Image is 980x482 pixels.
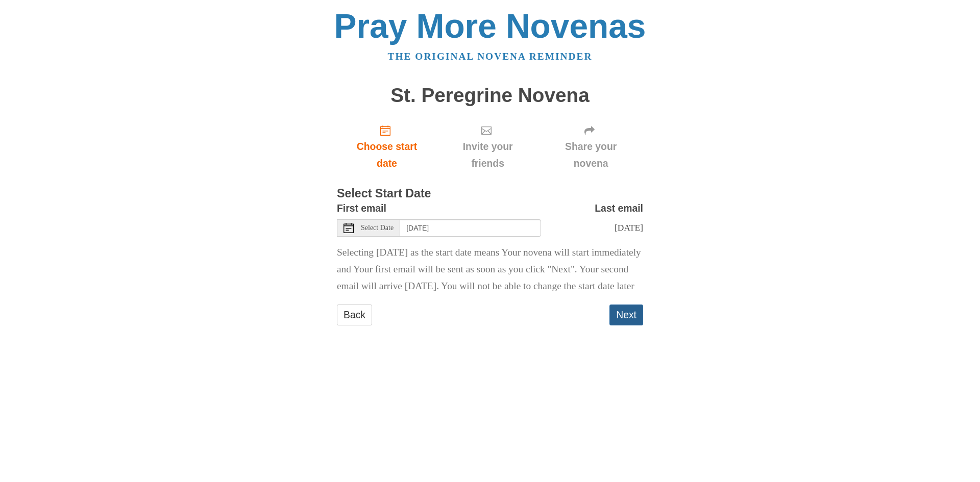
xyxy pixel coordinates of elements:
a: Choose start date [337,116,437,177]
h1: St. Peregrine Novena [337,85,643,107]
label: First email [337,200,386,217]
div: Click "Next" to confirm your start date first. [437,116,538,177]
label: Last email [595,200,643,217]
span: Share your novena [549,138,633,172]
h3: Select Start Date [337,187,643,200]
span: Select Date [361,224,394,232]
div: Click "Next" to confirm your start date first. [538,116,643,177]
span: [DATE] [615,222,643,233]
span: Choose start date [347,138,427,172]
p: Selecting [DATE] as the start date means Your novena will start immediately and Your first email ... [337,244,643,295]
input: Use the arrow keys to pick a date [400,219,541,237]
button: Next [609,305,643,325]
a: Pray More Novenas [334,7,646,45]
a: The original novena reminder [388,51,593,62]
span: Invite your friends [447,138,528,172]
a: Back [337,305,372,325]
